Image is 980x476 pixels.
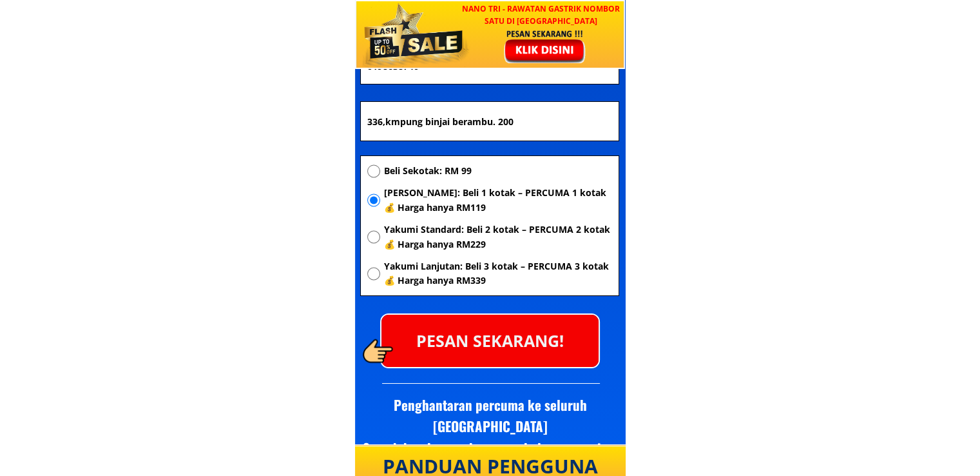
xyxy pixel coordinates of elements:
span: Yakumi Lanjutan: Beli 3 kotak – PERCUMA 3 kotak 💰 Harga hanya RM339 [383,259,611,288]
h3: Penghantaran percuma ke seluruh [GEOGRAPHIC_DATA] Semak kandungan barang sebelum menerima [355,394,626,459]
input: Alamat [364,102,615,141]
span: Yakumi Standard: Beli 2 kotak – PERCUMA 2 kotak 💰 Harga hanya RM229 [383,223,611,252]
span: [PERSON_NAME]: Beli 1 kotak – PERCUMA 1 kotak 💰 Harga hanya RM119 [383,186,611,215]
h3: NANO TRI - Rawatan GASTRIK Nombor Satu di [GEOGRAPHIC_DATA] [456,3,625,27]
span: Beli Sekotak: RM 99 [383,164,611,178]
p: PESAN SEKARANG! [381,315,599,367]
